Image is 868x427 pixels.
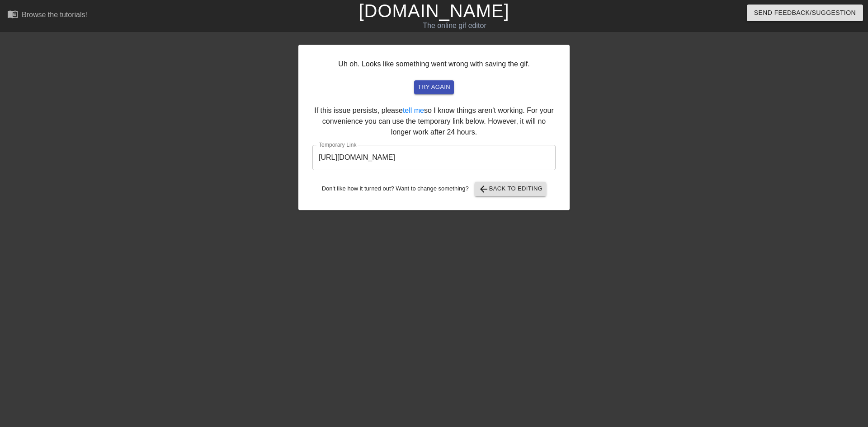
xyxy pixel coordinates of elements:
a: Browse the tutorials! [7,9,87,23]
span: Send Feedback/Suggestion [754,7,856,19]
span: arrow_back [478,184,489,195]
div: Don't like how it turned out? Want to change something? [312,182,556,196]
span: menu_book [7,9,18,19]
a: [DOMAIN_NAME] [359,1,509,21]
button: Back to Editing [475,182,547,196]
a: tell me [403,107,424,114]
input: bare [312,145,556,170]
button: Send Feedback/Suggestion [747,5,863,21]
div: The online gif editor [294,20,615,31]
span: try again [418,82,450,93]
div: Browse the tutorials! [22,11,87,19]
button: try again [414,80,454,94]
span: Back to Editing [478,184,543,195]
div: Uh oh. Looks like something went wrong with saving the gif. If this issue persists, please so I k... [298,45,570,210]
